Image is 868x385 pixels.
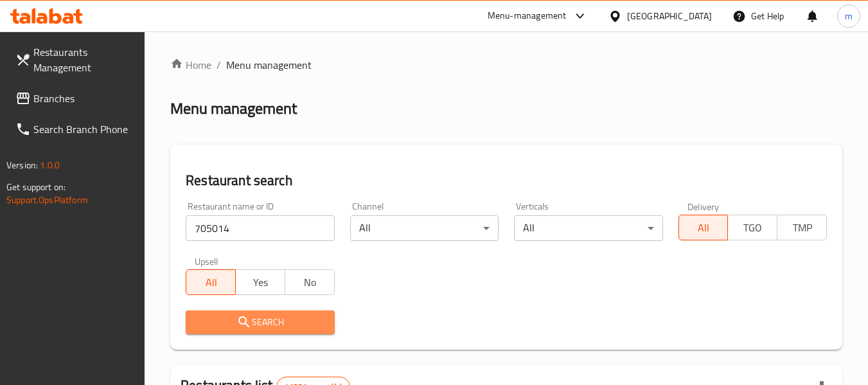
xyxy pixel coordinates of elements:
div: Menu-management [488,8,567,24]
span: All [684,219,723,237]
div: All [350,215,499,241]
button: No [285,269,335,295]
input: Search for restaurant name or ID.. [186,215,334,241]
span: Yes [241,273,280,292]
span: Branches [33,91,135,106]
button: TGO [727,215,777,240]
a: Support.OpsPlatform [6,192,88,208]
span: Version: [6,157,38,174]
a: Restaurants Management [5,37,145,83]
span: All [191,273,231,292]
label: Upsell [195,256,218,265]
div: [GEOGRAPHIC_DATA] [627,9,712,23]
label: Delivery [687,202,720,211]
button: All [186,269,236,295]
span: Restaurants Management [33,44,135,75]
div: All [514,215,662,241]
span: No [290,273,330,292]
button: TMP [777,215,827,240]
a: Branches [5,83,145,114]
a: Home [170,57,211,73]
button: All [678,215,729,240]
button: Yes [235,269,285,295]
span: 1.0.0 [40,157,60,174]
a: Search Branch Phone [5,114,145,145]
span: m [845,9,853,23]
button: Search [186,310,334,334]
span: Menu management [226,57,312,73]
span: Search [196,314,324,330]
span: TGO [733,219,772,237]
h2: Menu management [170,98,297,119]
span: TMP [783,219,822,237]
span: Search Branch Phone [33,121,135,137]
nav: breadcrumb [170,57,842,73]
span: Get support on: [6,179,66,195]
li: / [217,57,221,73]
h2: Restaurant search [186,171,827,190]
